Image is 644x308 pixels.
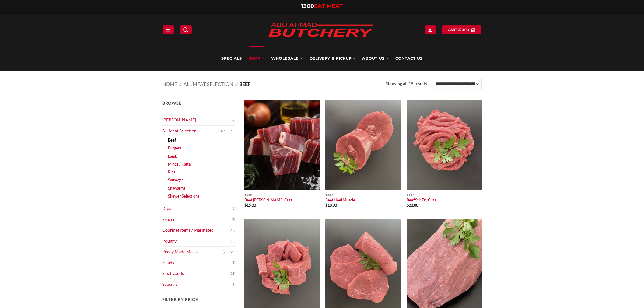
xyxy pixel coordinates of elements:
[244,193,320,196] p: Beef
[244,203,247,208] span: $
[232,280,235,289] span: (1)
[271,46,303,71] a: Wholesale
[230,236,235,246] span: (12)
[407,100,482,190] img: Beef Stir Fry Cuts
[168,136,176,144] a: Beef
[325,203,327,208] span: $
[180,25,191,34] a: Search
[168,176,184,184] a: Sausages
[168,160,191,168] a: Mince / Kafta
[179,81,182,87] span: //
[407,203,418,208] bdi: 23.00
[244,100,320,190] img: Beef Curry Cuts
[162,203,232,214] a: Dips
[263,19,379,42] img: Abu Ahmad Butchery
[162,100,181,106] span: Browse
[448,27,469,33] span: Cart /
[228,249,235,255] button: Toggle
[162,115,232,125] a: [PERSON_NAME]
[239,81,250,87] span: Beef
[249,46,264,71] a: SHOP
[168,168,175,176] a: Ribs
[221,126,226,135] span: (74)
[223,247,226,257] span: (2)
[168,184,185,192] a: Shawarma
[162,247,223,257] a: Ready Made Meals
[314,3,343,9] span: EAT MEAT
[459,28,469,32] bdi: 0.00
[168,192,199,200] a: Skewer Selections
[230,269,235,278] span: (18)
[162,214,232,225] a: Frozen
[235,81,238,87] span: //
[232,215,235,224] span: (9)
[184,81,233,87] a: All Meat Selection
[228,128,235,134] button: Toggle
[459,27,461,33] span: $
[162,257,232,268] a: Salads
[168,144,181,152] a: Burgers
[362,46,388,71] a: About Us
[163,25,173,34] a: Menu
[407,193,482,196] p: Beef
[244,203,256,208] bdi: 15.00
[232,258,235,267] span: (2)
[325,198,355,202] a: Beef Heel Muscle
[395,46,423,71] a: Contact Us
[301,3,343,9] a: 1300EAT MEAT
[310,46,356,71] a: Delivery & Pickup
[162,81,177,87] a: Home
[232,116,235,125] span: (2)
[325,203,337,208] bdi: 18.00
[407,198,436,202] a: Beef Stir Fry Cuts
[386,80,427,87] p: Showing all 18 results
[168,152,177,160] a: Lamb
[232,204,235,213] span: (5)
[162,126,221,136] a: All Meat Selection
[425,25,436,34] a: Login
[442,25,481,34] a: View cart
[244,198,292,202] a: Beef [PERSON_NAME] Cuts
[407,203,409,208] span: $
[325,193,401,196] p: Beef
[162,279,232,290] a: Specials
[301,3,314,9] span: 1300
[162,225,230,236] a: Gourmet Items / Marinated
[230,226,235,235] span: (13)
[325,100,401,190] img: Beef Heel Muscle
[432,79,482,89] select: Shop order
[221,46,242,71] a: Specials
[162,236,230,247] a: Poultry
[162,297,198,302] span: Filter by price
[162,268,230,279] a: Smallgoods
